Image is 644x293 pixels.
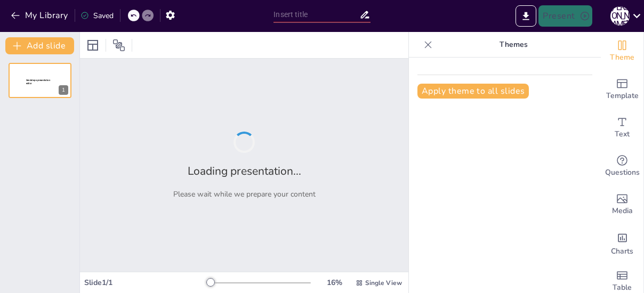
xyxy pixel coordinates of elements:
[610,52,634,63] span: Theme
[9,63,71,98] div: 1
[601,32,643,70] div: Change the overall theme
[84,37,101,54] div: Layout
[365,279,402,287] span: Single View
[417,84,529,99] button: Apply theme to all slides
[188,164,301,178] h2: Loading presentation...
[437,32,590,58] p: Themes
[606,90,639,102] span: Template
[26,79,50,85] span: Sendsteps presentation editor
[615,128,630,140] span: Text
[173,189,316,199] p: Please wait while we prepare your content
[601,70,643,109] div: Add ready made slides
[80,11,114,21] div: Saved
[5,37,74,54] button: Add slide
[516,5,536,27] button: Export to PowerPoint
[611,246,633,257] span: Charts
[605,167,640,178] span: Questions
[321,278,347,288] div: 16 %
[601,147,643,185] div: Get real-time input from your audience
[59,85,68,95] div: 1
[112,39,125,52] span: Position
[610,5,630,27] button: [PERSON_NAME]
[84,278,208,288] div: Slide 1 / 1
[538,5,592,27] button: Present
[601,109,643,147] div: Add text boxes
[610,6,630,26] div: [PERSON_NAME]
[601,185,643,224] div: Add images, graphics, shapes or video
[273,7,359,22] input: Insert title
[8,7,73,24] button: My Library
[612,205,633,217] span: Media
[601,224,643,262] div: Add charts and graphs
